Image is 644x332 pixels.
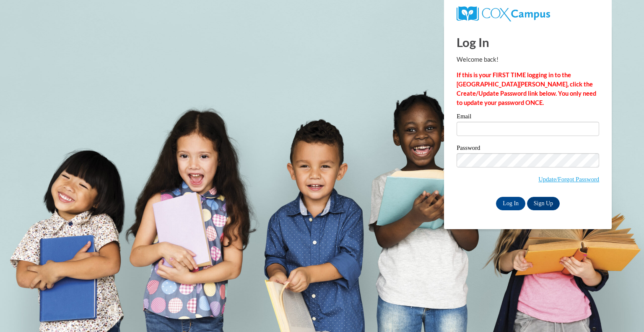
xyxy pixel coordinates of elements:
a: COX Campus [457,10,550,17]
img: COX Campus [457,6,550,21]
p: Welcome back! [457,55,599,64]
label: Password [457,145,599,153]
input: Log In [496,197,525,210]
a: Update/Forgot Password [538,176,599,183]
a: Sign Up [527,197,560,210]
strong: If this is your FIRST TIME logging in to the [GEOGRAPHIC_DATA][PERSON_NAME], click the Create/Upd... [457,71,596,106]
h1: Log In [457,34,599,51]
label: Email [457,113,599,122]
